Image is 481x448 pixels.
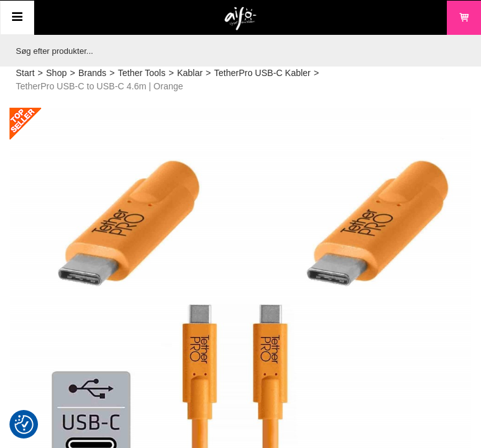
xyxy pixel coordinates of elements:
[15,415,34,434] img: Revisit consent button
[70,67,75,80] span: >
[16,67,35,80] a: Start
[214,67,311,80] a: TetherPro USB-C Kabler
[118,67,165,80] a: Tether Tools
[15,413,34,436] button: Samtykkepræferencer
[16,80,183,93] span: TetherPro USB-C to USB-C 4.6m | Orange
[225,7,257,31] img: logo.png
[38,67,43,80] span: >
[109,67,115,80] span: >
[78,67,106,80] a: Brands
[9,35,465,67] input: Søg efter produkter...
[46,67,67,80] a: Shop
[206,67,211,80] span: >
[168,67,173,80] span: >
[177,67,203,80] a: Kablar
[314,67,319,80] span: >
